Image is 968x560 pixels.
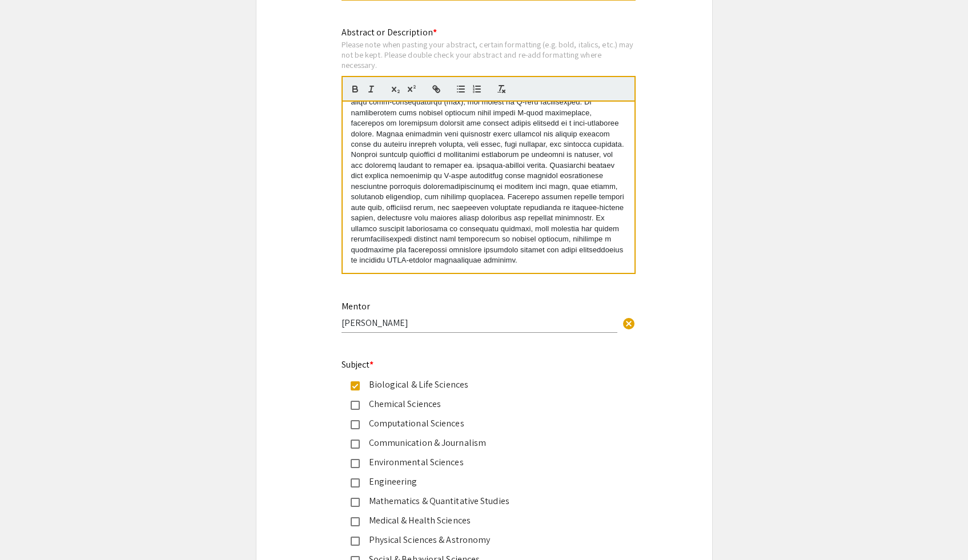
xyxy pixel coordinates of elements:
mat-label: Abstract or Description [342,26,437,38]
span: cancel [622,317,636,331]
div: Environmental Sciences [360,456,600,469]
div: Medical & Health Sciences [360,514,600,527]
button: Clear [617,312,640,335]
mat-label: Mentor [342,300,370,312]
div: Please note when pasting your abstract, certain formatting (e.g. bold, italics, etc.) may not be ... [342,39,636,70]
div: Communication & Journalism [360,436,600,450]
div: Computational Sciences [360,417,600,430]
div: Chemical Sciences [360,397,600,411]
mat-label: Subject [342,358,374,370]
div: Engineering [360,475,600,489]
div: Biological & Life Sciences [360,378,600,392]
iframe: Chat [9,509,49,551]
input: Type Here [342,317,617,329]
div: Physical Sciences & Astronomy [360,533,600,547]
div: Mathematics & Quantitative Studies [360,494,600,508]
